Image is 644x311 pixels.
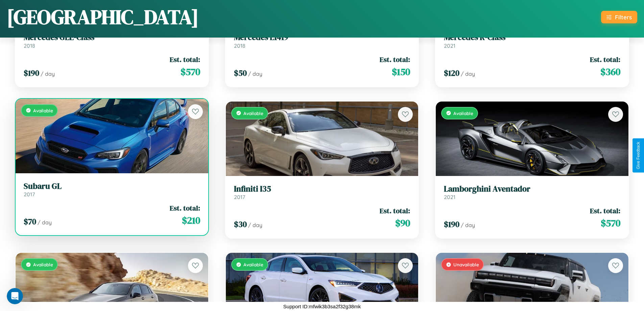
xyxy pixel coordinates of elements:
span: $ 190 [444,219,459,230]
span: Unavailable [453,262,479,267]
span: / day [41,70,55,77]
span: Est. total: [170,54,200,64]
span: Est. total: [380,206,410,216]
p: Support ID: mfwik3b3sa2f32g38mk [283,302,361,311]
h3: Mercedes R-Class [444,32,620,42]
span: 2018 [234,42,245,49]
h1: [GEOGRAPHIC_DATA] [7,3,199,31]
span: Available [243,110,263,116]
span: Est. total: [380,54,410,64]
a: Infiniti I352017 [234,184,410,201]
span: Available [33,262,53,267]
button: Filters [601,11,637,23]
span: Available [453,110,473,116]
span: 2018 [24,42,35,49]
span: Available [33,108,53,113]
span: $ 150 [392,65,410,79]
span: / day [248,222,262,228]
div: Filters [615,14,632,21]
span: $ 360 [600,65,620,79]
span: 2021 [444,42,455,49]
span: 2021 [444,194,455,200]
h3: Mercedes L1419 [234,32,410,42]
span: / day [38,219,52,226]
span: / day [461,70,475,77]
span: Available [243,262,263,267]
span: $ 570 [181,65,200,79]
a: Subaru GL2017 [24,181,200,198]
span: $ 90 [395,216,410,230]
span: $ 210 [182,214,200,227]
span: / day [248,70,262,77]
a: Mercedes R-Class2021 [444,32,620,49]
div: Give Feedback [636,142,641,169]
span: $ 570 [601,216,620,230]
span: $ 70 [24,216,36,227]
span: Est. total: [590,206,620,216]
span: Est. total: [170,203,200,213]
span: 2017 [24,191,35,198]
span: $ 30 [234,219,247,230]
span: Est. total: [590,54,620,64]
span: / day [461,222,475,228]
h3: Subaru GL [24,181,200,191]
span: $ 50 [234,67,247,79]
span: 2017 [234,194,245,200]
h3: Lamborghini Aventador [444,184,620,194]
a: Mercedes GLE-Class2018 [24,32,200,49]
span: $ 190 [24,67,39,79]
a: Mercedes L14192018 [234,32,410,49]
iframe: Intercom live chat [7,288,23,304]
h3: Mercedes GLE-Class [24,32,200,42]
h3: Infiniti I35 [234,184,410,194]
a: Lamborghini Aventador2021 [444,184,620,201]
span: $ 120 [444,67,459,79]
